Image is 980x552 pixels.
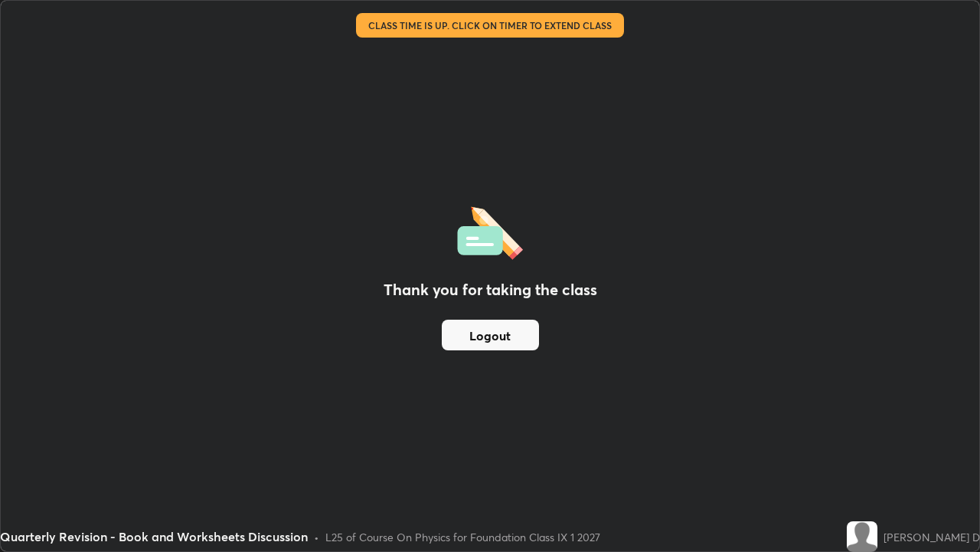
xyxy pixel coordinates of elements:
[884,529,980,545] div: [PERSON_NAME] D
[314,529,319,545] div: •
[442,320,539,350] button: Logout
[457,202,523,260] img: offlineFeedback.1438e8b3.svg
[847,521,877,552] img: default.png
[384,278,597,301] h2: Thank you for taking the class
[325,529,600,545] div: L25 of Course On Physics for Foundation Class IX 1 2027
